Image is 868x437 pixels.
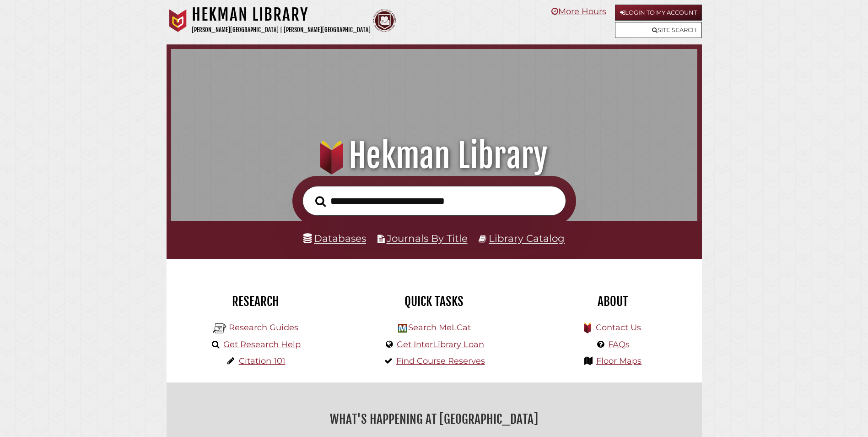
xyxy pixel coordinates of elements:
[192,5,371,25] h1: Hekman Library
[396,356,485,366] a: Find Course Reserves
[615,22,702,38] a: Site Search
[303,232,366,244] a: Databases
[387,232,468,244] a: Journals By Title
[352,294,517,309] h2: Quick Tasks
[408,322,471,333] a: Search MeLCat
[239,356,286,366] a: Citation 101
[398,324,407,333] img: Hekman Library Logo
[311,193,330,210] button: Search
[173,409,695,430] h2: What's Happening at [GEOGRAPHIC_DATA]
[184,136,684,176] h1: Hekman Library
[315,196,326,207] i: Search
[489,232,565,244] a: Library Catalog
[223,339,301,350] a: Get Research Help
[615,5,702,21] a: Login to My Account
[229,322,298,333] a: Research Guides
[596,356,642,366] a: Floor Maps
[530,294,695,309] h2: About
[397,339,484,350] a: Get InterLibrary Loan
[213,322,226,335] img: Hekman Library Logo
[608,339,630,350] a: FAQs
[551,6,606,16] a: More Hours
[373,9,396,32] img: Calvin Theological Seminary
[192,25,371,35] p: [PERSON_NAME][GEOGRAPHIC_DATA] | [PERSON_NAME][GEOGRAPHIC_DATA]
[167,9,189,32] img: Calvin University
[173,294,338,309] h2: Research
[596,322,641,333] a: Contact Us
